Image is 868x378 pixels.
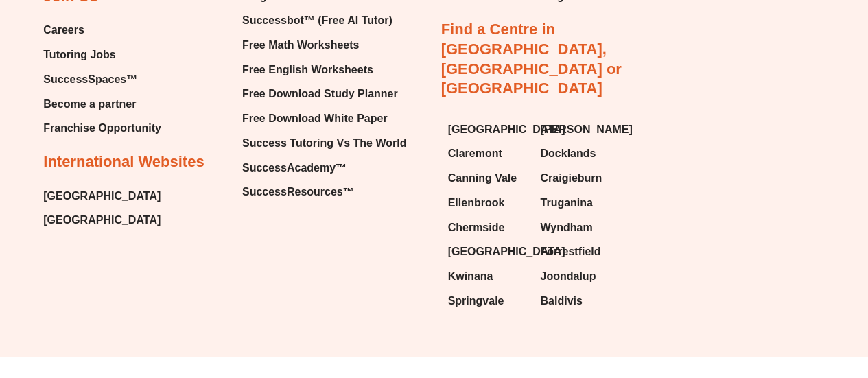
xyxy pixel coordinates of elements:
span: Forrestfield [540,241,600,262]
iframe: Chat Widget [799,312,868,378]
a: [GEOGRAPHIC_DATA] [43,186,161,206]
a: Truganina [540,193,619,213]
a: Springvale [448,291,527,311]
a: [PERSON_NAME] [540,119,619,140]
a: Find a Centre in [GEOGRAPHIC_DATA], [GEOGRAPHIC_DATA] or [GEOGRAPHIC_DATA] [441,21,622,97]
span: Free English Worksheets [242,60,373,80]
span: Free Math Worksheets [242,35,359,56]
a: Ellenbrook [448,193,527,213]
h2: International Websites [43,152,204,172]
a: Claremont [448,143,527,164]
a: Wyndham [540,217,619,238]
span: [GEOGRAPHIC_DATA] [448,119,565,140]
span: Joondalup [540,266,596,287]
span: Canning Vale [448,168,517,189]
span: SuccessAcademy™ [242,158,347,178]
a: Tutoring Jobs [43,45,161,65]
span: Free Download White Paper [242,108,388,129]
a: Free English Worksheets [242,60,406,80]
a: Docklands [540,143,619,164]
span: SuccessResources™ [242,182,354,202]
a: Free Math Worksheets [242,35,406,56]
span: SuccessSpaces™ [43,69,137,90]
a: Franchise Opportunity [43,118,161,139]
a: [GEOGRAPHIC_DATA] [448,119,527,140]
span: Craigieburn [540,168,602,189]
a: Joondalup [540,266,619,287]
span: Truganina [540,193,592,213]
span: Kwinana [448,266,493,287]
span: Free Download Study Planner [242,84,398,104]
span: Successbot™ (Free AI Tutor) [242,10,392,31]
a: Free Download White Paper [242,108,406,129]
a: Careers [43,20,161,40]
a: Craigieburn [540,168,619,189]
span: Careers [43,20,84,40]
span: Claremont [448,143,502,164]
span: Docklands [540,143,596,164]
a: Forrestfield [540,241,619,262]
span: Springvale [448,291,504,311]
span: [GEOGRAPHIC_DATA] [448,241,565,262]
a: SuccessAcademy™ [242,158,406,178]
span: Chermside [448,217,505,238]
a: Success Tutoring Vs The World [242,133,406,154]
a: [GEOGRAPHIC_DATA] [448,241,527,262]
span: Tutoring Jobs [43,45,115,65]
a: Kwinana [448,266,527,287]
a: Successbot™ (Free AI Tutor) [242,10,406,31]
a: Chermside [448,217,527,238]
a: SuccessSpaces™ [43,69,161,90]
a: Baldivis [540,291,619,311]
a: SuccessResources™ [242,182,406,202]
span: Become a partner [43,94,136,115]
a: [GEOGRAPHIC_DATA] [43,210,161,231]
a: Become a partner [43,94,161,115]
span: Wyndham [540,217,592,238]
a: Canning Vale [448,168,527,189]
a: Free Download Study Planner [242,84,406,104]
span: [PERSON_NAME] [540,119,632,140]
span: Baldivis [540,291,582,311]
span: Ellenbrook [448,193,505,213]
